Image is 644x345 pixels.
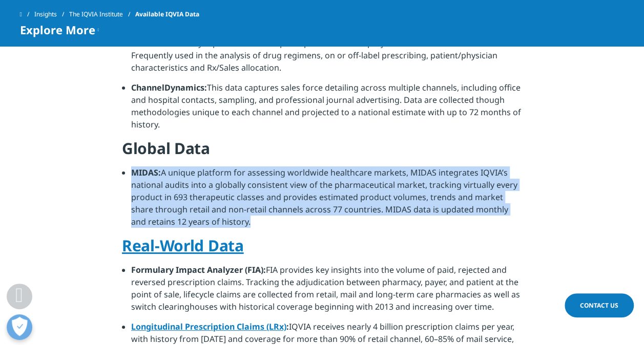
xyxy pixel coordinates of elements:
[131,264,522,320] li: FIA provides key insights into the volume of paid, rejected and reversed prescription claims. Tra...
[135,5,199,24] span: Available IQVIA Data
[131,81,522,138] li: This data captures sales force detailing across multiple channels, including office and hospital ...
[122,138,522,166] h4: Global Data
[131,82,207,93] strong: ChannelDynamics:
[131,167,161,178] strong: MIDAS:
[20,24,95,36] span: Explore More
[131,166,522,235] li: A unique platform for assessing worldwide healthcare markets, MIDAS integrates IQVIA’s national a...
[131,264,266,275] strong: Formulary Impact Analyzer (FIA):
[7,314,32,340] button: Open Preferences
[565,293,634,317] a: Contact Us
[122,235,244,256] a: Real-World Data
[131,321,289,332] strong: :
[69,5,135,24] a: The IQVIA Institute
[34,5,69,24] a: Insights
[580,301,618,310] span: Contact Us
[131,321,286,332] a: Longitudinal Prescription Claims (LRx)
